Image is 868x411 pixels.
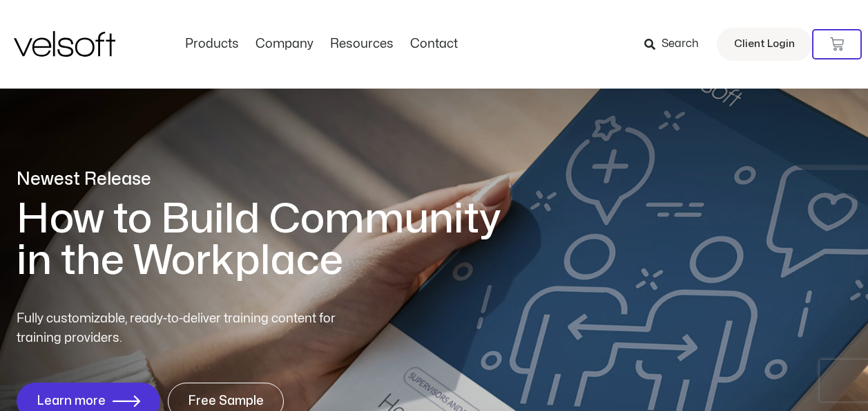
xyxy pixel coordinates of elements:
img: Velsoft Training Materials [14,31,115,57]
p: Fully customizable, ready-to-deliver training content for training providers. [17,309,360,348]
a: ResourcesMenu Toggle [322,37,402,52]
a: Client Login [717,28,812,61]
a: ProductsMenu Toggle [177,37,247,52]
a: ContactMenu Toggle [402,37,466,52]
span: Free Sample [188,394,264,408]
span: Client Login [734,35,795,53]
span: Search [662,35,699,53]
nav: Menu [177,37,466,52]
span: Learn more [37,394,106,408]
p: Newest Release [17,167,521,192]
a: CompanyMenu Toggle [247,37,322,52]
a: Search [644,33,708,56]
h1: How to Build Community in the Workplace [17,199,521,282]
